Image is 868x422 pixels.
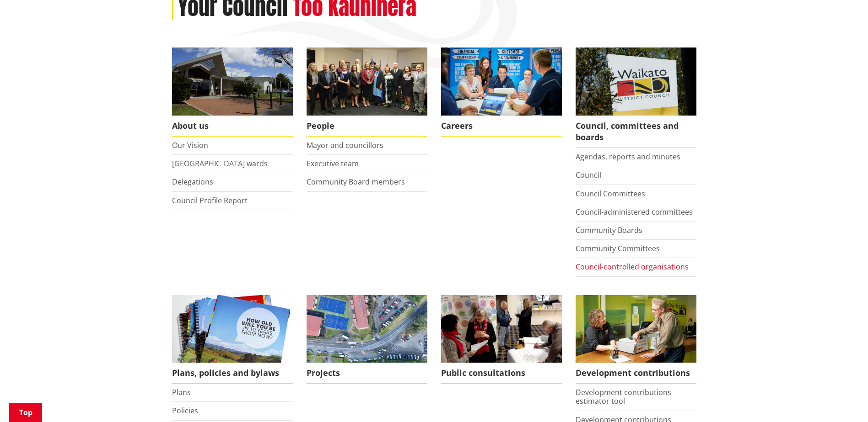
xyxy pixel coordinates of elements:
[172,406,198,416] a: Policies
[307,47,427,116] img: 2022 Council
[172,295,293,363] img: Long Term Plan
[307,116,427,137] span: People
[441,295,562,384] a: public-consultations Public consultations
[576,243,660,253] a: Community Committees
[307,295,427,384] a: Projects
[172,195,248,206] a: Council Profile Report
[441,116,562,137] span: Careers
[576,189,645,199] a: Council Committees
[576,262,689,272] a: Council-controlled organisations
[576,152,680,162] a: Agendas, reports and minutes
[172,47,293,116] img: WDC Building 0015
[172,140,208,150] a: Our Vision
[576,295,696,363] img: Fees
[576,225,642,235] a: Community Boards
[441,47,562,137] a: Careers
[576,363,696,384] span: Development contributions
[172,387,191,397] a: Plans
[576,387,671,406] a: Development contributions estimator tool
[9,403,42,422] a: Top
[441,295,562,363] img: public-consultations
[307,140,383,150] a: Mayor and councillors
[172,363,293,384] span: Plans, policies and bylaws
[172,177,213,187] a: Delegations
[576,116,696,148] span: Council, committees and boards
[307,177,405,187] a: Community Board members
[172,47,293,137] a: WDC Building 0015 About us
[172,116,293,137] span: About us
[576,295,696,384] a: FInd out more about fees and fines here Development contributions
[172,158,268,169] a: [GEOGRAPHIC_DATA] wards
[576,170,601,180] a: Council
[307,158,359,169] a: Executive team
[826,384,859,417] iframe: Messenger Launcher
[307,295,427,363] img: DJI_0336
[307,363,427,384] span: Projects
[441,363,562,384] span: Public consultations
[576,207,693,217] a: Council-administered committees
[576,47,696,148] a: Waikato-District-Council-sign Council, committees and boards
[576,47,696,116] img: Waikato-District-Council-sign
[441,47,562,116] img: Office staff in meeting - Career page
[307,47,427,137] a: 2022 Council People
[172,295,293,384] a: We produce a number of plans, policies and bylaws including the Long Term Plan Plans, policies an...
